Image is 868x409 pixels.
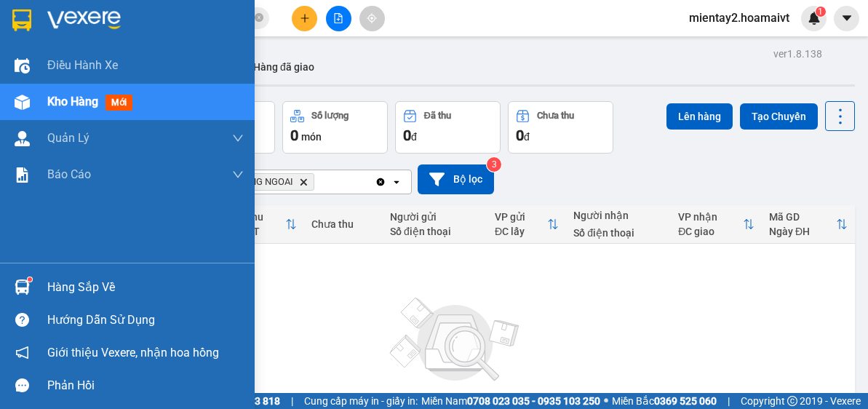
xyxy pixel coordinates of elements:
[671,205,762,244] th: Toggle SortBy
[390,226,480,237] div: Số điện thoại
[15,313,29,327] span: question-circle
[411,131,417,143] span: đ
[15,378,29,392] span: message
[516,127,524,144] span: 0
[395,101,501,154] button: Đã thu0đ
[290,127,298,144] span: 0
[232,132,244,144] span: down
[816,7,826,17] sup: 1
[612,393,717,409] span: Miền Bắc
[282,101,388,154] button: Số lượng0món
[311,218,375,230] div: Chưa thu
[418,164,494,194] button: Bộ lọc
[787,396,797,406] span: copyright
[47,309,244,331] div: Hướng dẫn sử dụng
[487,205,566,244] th: Toggle SortBy
[242,49,326,84] button: Hàng đã giao
[573,210,664,221] div: Người nhận
[299,178,308,186] svg: Delete
[47,165,91,183] span: Báo cáo
[654,395,717,407] strong: 0369 525 060
[15,167,30,183] img: solution-icon
[255,13,263,22] span: close-circle
[304,393,418,409] span: Cung cấp máy in - giấy in:
[15,346,29,360] span: notification
[105,95,132,111] span: mới
[666,103,733,130] button: Lên hàng
[326,6,351,31] button: file-add
[47,56,118,74] span: Điều hành xe
[301,131,322,143] span: món
[15,279,30,295] img: warehouse-icon
[359,6,385,31] button: aim
[740,103,818,130] button: Tạo Chuyến
[47,277,244,298] div: Hàng sắp về
[421,393,600,409] span: Miền Nam
[391,176,402,188] svg: open
[47,95,98,108] span: Kho hàng
[300,13,310,23] span: plus
[773,46,822,62] div: ver 1.8.138
[47,375,244,397] div: Phản hồi
[333,13,343,23] span: file-add
[255,12,263,25] span: close-circle
[762,205,855,244] th: Toggle SortBy
[403,127,411,144] span: 0
[233,211,285,223] div: Đã thu
[383,289,528,391] img: svg+xml;base64,PHN2ZyBjbGFzcz0ibGlzdC1wbHVnX19zdmciIHhtbG5zPSJodHRwOi8vd3d3LnczLm9yZy8yMDAwL3N2Zy...
[604,398,608,404] span: ⚪️
[47,344,219,362] span: Giới thiệu Vexere, nhận hoa hồng
[12,9,31,31] img: logo-vxr
[834,6,859,31] button: caret-down
[231,173,314,191] span: HANG NGOAI, close by backspace
[678,226,743,237] div: ĐC giao
[495,211,547,223] div: VP gửi
[537,111,574,121] div: Chưa thu
[769,211,836,223] div: Mã GD
[728,393,730,409] span: |
[524,131,530,143] span: đ
[232,169,244,180] span: down
[367,13,377,23] span: aim
[424,111,451,121] div: Đã thu
[375,176,386,188] svg: Clear all
[15,95,30,110] img: warehouse-icon
[573,227,664,239] div: Số điện thoại
[840,12,853,25] span: caret-down
[311,111,349,121] div: Số lượng
[678,211,743,223] div: VP nhận
[28,277,32,282] sup: 1
[15,58,30,74] img: warehouse-icon
[237,176,293,188] span: HANG NGOAI
[291,393,293,409] span: |
[487,157,501,172] sup: 3
[818,7,823,17] span: 1
[317,175,319,189] input: Selected HANG NGOAI.
[47,129,89,147] span: Quản Lý
[233,226,285,237] div: HTTT
[495,226,547,237] div: ĐC lấy
[677,9,801,27] span: mientay2.hoamaivt
[226,205,304,244] th: Toggle SortBy
[467,395,600,407] strong: 0708 023 035 - 0935 103 250
[292,6,317,31] button: plus
[508,101,613,154] button: Chưa thu0đ
[769,226,836,237] div: Ngày ĐH
[15,131,30,146] img: warehouse-icon
[808,12,821,25] img: icon-new-feature
[390,211,480,223] div: Người gửi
